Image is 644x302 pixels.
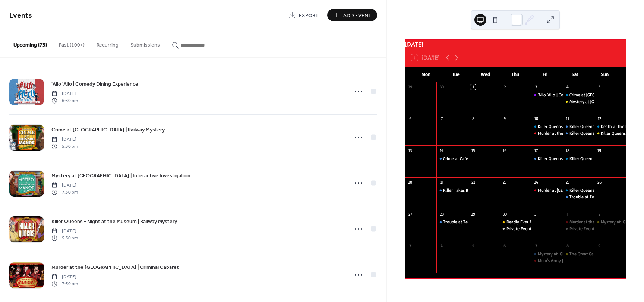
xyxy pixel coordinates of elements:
[565,243,571,248] div: 8
[53,30,91,57] button: Past (100+)
[533,84,539,90] div: 3
[594,130,626,137] div: Killer Queens - Night at the Museum | Interactive Investigation
[439,179,444,185] div: 21
[443,156,535,162] div: Crime at Cafe [PERSON_NAME] | Railway Mystery
[439,243,444,248] div: 4
[569,226,594,232] div: Private Event
[594,124,626,130] div: Death at the Rock and Roll Diner | Railway Mystery
[471,67,501,82] div: Wed
[407,179,413,185] div: 20
[502,116,508,121] div: 9
[538,187,631,194] div: Murder at [GEOGRAPHIC_DATA] | Criminal Cabaret
[531,187,563,194] div: Murder at Gatsby Manor | Criminal Cabaret
[563,194,594,200] div: Trouble at Terror Towers | Railway Mystery
[502,211,508,217] div: 30
[531,251,563,257] div: Mystery at Bludgeonton Manor | Railway Mystery
[439,116,444,121] div: 7
[443,187,509,194] div: Killer Takes It All | Railway Mystery
[443,219,524,225] div: Trouble at Terror Towers | Railway Mystery
[441,67,471,82] div: Tue
[470,211,476,217] div: 29
[538,124,641,130] div: Killer Queens - Night at the Museum | Railway Mystery
[51,189,78,195] span: 7:30 pm
[470,147,476,153] div: 15
[51,90,78,97] span: [DATE]
[596,116,602,121] div: 12
[563,226,594,232] div: Private Event
[563,92,594,98] div: Crime at Clue-Doh Manor | Railway Mystery
[538,258,595,264] div: Mum's Army | Criminal Cabaret
[407,147,413,153] div: 13
[51,80,138,88] a: 'Allo 'Allo | Comedy Dining Experience
[596,179,602,185] div: 26
[51,125,165,134] a: Crime at [GEOGRAPHIC_DATA] | Railway Mystery
[439,211,444,217] div: 28
[563,156,594,162] div: Killer Queens - Night at the Museum | Railway Mystery
[407,243,413,248] div: 3
[502,179,508,185] div: 23
[7,30,53,57] button: Upcoming (73)
[563,130,594,137] div: Killer Queens - Night at the Museum | Railway Mystery
[596,147,602,153] div: 19
[51,172,190,180] span: Mystery at [GEOGRAPHIC_DATA] | Interactive Investigation
[124,30,166,57] button: Submissions
[538,92,609,98] div: 'Allo 'Allo | Comedy Dining Experience
[91,30,124,57] button: Recurring
[51,264,179,271] span: Murder at the [GEOGRAPHIC_DATA] | Criminal Cabaret
[563,187,594,194] div: Killer Queens - Murder at the Museum | Railway Mystery
[439,147,444,153] div: 14
[565,211,571,217] div: 1
[533,211,539,217] div: 31
[538,251,632,257] div: Mystery at [GEOGRAPHIC_DATA] | Railway Mystery
[502,243,508,248] div: 6
[51,274,78,280] span: [DATE]
[436,156,468,162] div: Crime at Cafe Rene | Railway Mystery
[565,116,571,121] div: 11
[500,226,531,232] div: Private Event
[533,179,539,185] div: 24
[51,228,78,235] span: [DATE]
[470,116,476,121] div: 8
[596,243,602,248] div: 9
[51,263,179,271] a: Murder at the [GEOGRAPHIC_DATA] | Criminal Cabaret
[9,8,32,23] span: Events
[594,219,626,225] div: Mystery at Bludgeonton Manor | Interactive Investigation
[51,97,78,104] span: 6:30 pm
[407,116,413,121] div: 6
[51,171,190,180] a: Mystery at [GEOGRAPHIC_DATA] | Interactive Investigation
[407,84,413,90] div: 29
[283,9,324,21] a: Export
[502,147,508,153] div: 16
[51,218,177,226] span: Killer Queens - Night at the Museum | Railway Mystery
[565,179,571,185] div: 25
[51,280,78,287] span: 7:30 pm
[533,116,539,121] div: 10
[596,211,602,217] div: 2
[563,219,594,225] div: Murder at the Moulin Rouge | Criminal Cabaret
[506,219,588,225] div: Deadly Ever After | Interactive Investigation
[531,156,563,162] div: Killer Queens - Night at the Museum | Railway Mystery
[51,126,165,134] span: Crime at [GEOGRAPHIC_DATA] | Railway Mystery
[596,84,602,90] div: 5
[560,67,590,82] div: Sat
[405,40,626,49] div: [DATE]
[530,67,560,82] div: Fri
[327,9,377,21] button: Add Event
[299,12,319,19] span: Export
[502,84,508,90] div: 2
[531,258,563,264] div: Mum's Army | Criminal Cabaret
[51,136,78,143] span: [DATE]
[51,235,78,241] span: 5:30 pm
[500,219,531,225] div: Deadly Ever After | Interactive Investigation
[531,92,563,98] div: 'Allo 'Allo | Comedy Dining Experience
[563,251,594,257] div: The Great Gatsby Mystery | Interactive Investigation
[411,67,441,82] div: Mon
[470,84,476,90] div: 1
[538,156,641,162] div: Killer Queens - Night at the Museum | Railway Mystery
[51,182,78,189] span: [DATE]
[436,187,468,194] div: Killer Takes It All | Railway Mystery
[565,84,571,90] div: 4
[538,130,638,137] div: Murder at the [GEOGRAPHIC_DATA] | Criminal Cabaret
[436,219,468,225] div: Trouble at Terror Towers | Railway Mystery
